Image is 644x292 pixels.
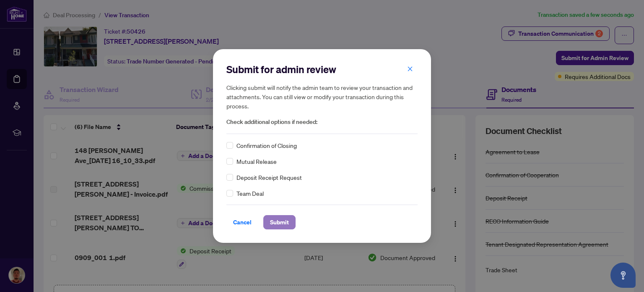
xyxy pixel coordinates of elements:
[226,63,418,76] h2: Submit for admin review
[236,189,264,198] span: Team Deal
[610,263,636,288] button: Open asap
[226,117,418,127] span: Check additional options if needed:
[226,83,418,110] h5: Clicking submit will notify the admin team to review your transaction and attachments. You can st...
[236,141,297,150] span: Confirmation of Closing
[233,216,252,229] span: Cancel
[270,216,289,229] span: Submit
[263,215,296,229] button: Submit
[236,173,302,182] span: Deposit Receipt Request
[226,215,258,229] button: Cancel
[407,66,413,72] span: close
[236,157,277,166] span: Mutual Release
